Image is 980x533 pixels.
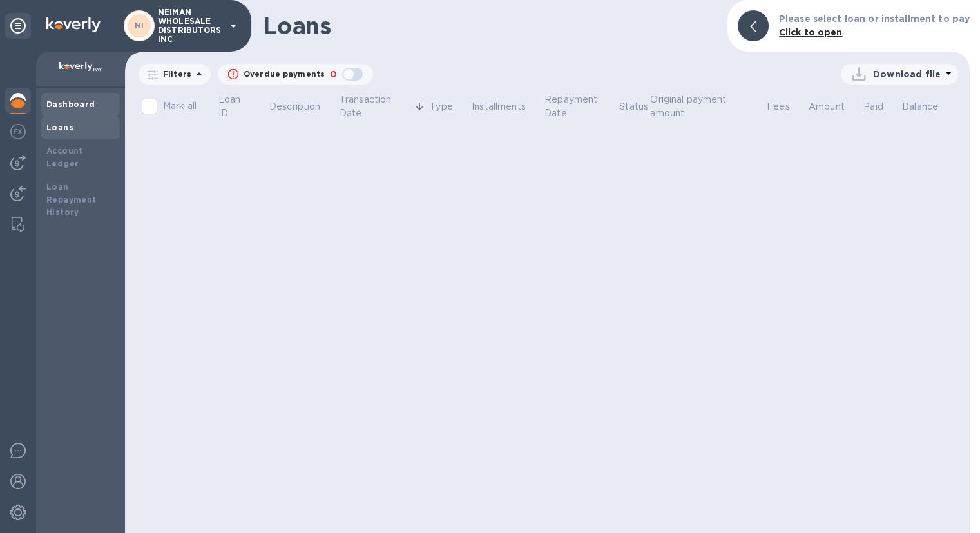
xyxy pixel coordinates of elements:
b: Loans [46,123,73,132]
span: Paid [863,100,900,114]
span: Transaction Date [340,93,428,120]
p: Loan ID [218,93,251,120]
h1: Loans [263,12,717,39]
p: Balance [902,100,938,114]
span: Original payment amount [650,93,764,120]
p: Fees [767,100,790,114]
p: Amount [809,100,845,114]
p: Type [430,100,453,114]
img: Foreign exchange [10,124,26,139]
p: Description [269,100,320,114]
p: Repayment Date [544,93,617,120]
p: Download file [873,68,941,81]
b: Dashboard [46,99,95,109]
span: Fees [767,100,807,114]
p: Status [619,100,648,114]
p: NEIMAN WHOLESALE DISTRIBUTORS INC [158,8,222,44]
b: Please select loan or installment to pay [779,14,970,24]
b: Click to open [779,27,843,37]
span: Loan ID [218,93,267,120]
span: Description [269,100,337,114]
p: Filters [158,68,191,79]
img: Logo [46,17,101,32]
button: Overdue payments0 [218,64,373,85]
b: NI [135,21,144,30]
p: Mark all [163,99,197,113]
span: Installments [472,100,543,114]
p: Transaction Date [340,93,411,120]
span: Balance [902,100,955,114]
b: Account Ledger [46,146,83,168]
p: Overdue payments [244,68,325,80]
p: Installments [472,100,526,114]
p: Original payment amount [650,93,747,120]
span: Amount [809,100,861,114]
b: Loan Repayment History [46,182,97,217]
p: 0 [330,68,337,81]
span: Type [430,100,470,114]
div: Unpin categories [5,13,31,39]
p: Paid [863,100,883,114]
